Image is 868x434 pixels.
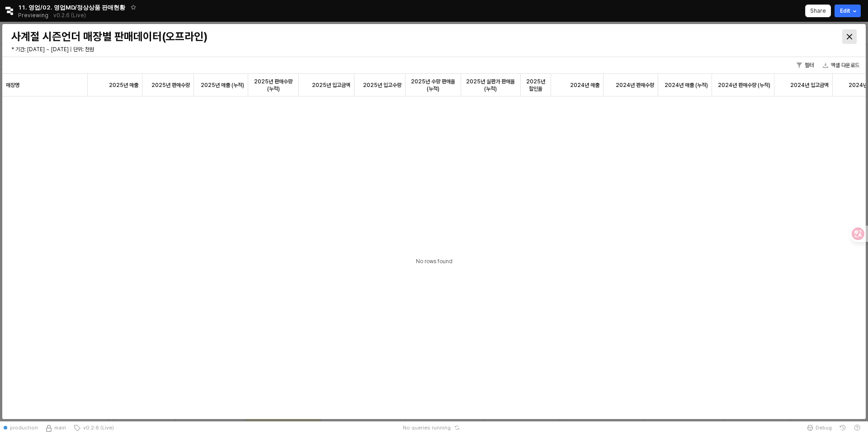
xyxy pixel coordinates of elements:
[453,425,462,430] button: Reset app state
[718,82,770,89] span: 2024년 판매수량 (누적)
[616,82,654,89] span: 2024년 판매수량
[18,3,125,12] span: 11. 영업/02. 영업MD/정상상품 판매현황
[842,29,857,44] button: Close
[805,5,831,17] button: Share app
[570,82,599,89] span: 2024년 매출
[665,82,708,89] span: 2024년 매출 (누적)
[11,30,359,43] h3: 사계절 시즌언더 매장별 판매데이터(오프라인)
[10,424,38,431] span: production
[53,12,86,19] p: v0.2.6 (Live)
[403,424,451,431] span: No queries running
[363,82,401,89] span: 2025년 입고수량
[129,3,138,12] button: Add app to favorites
[835,5,861,17] button: Edit
[80,424,114,431] span: v0.2.6 (Live)
[312,82,350,89] span: 2025년 입고금액
[18,11,48,20] span: Previewing
[790,82,829,89] span: 2024년 입고금액
[42,421,70,434] button: Source Control
[524,78,547,92] span: 2025년 할인율
[18,9,91,22] div: Previewing v0.2.6 (Live)
[465,78,517,92] span: 2025년 실판가 판매율 (누적)
[151,82,190,89] span: 2025년 판매수량
[819,60,863,71] button: 엑셀 다운로드
[793,60,817,71] button: 필터
[409,78,457,92] span: 2025년 수량 판매율 (누적)
[252,78,295,92] span: 2025년 판매수량 (누적)
[2,96,866,427] div: No rows found
[11,45,217,53] p: * 기간: [DATE] ~ [DATE] | 단위: 천원
[835,421,850,434] button: History
[803,421,835,434] button: Debug
[109,82,138,89] span: 2025년 매출
[70,421,118,434] button: v0.2.6 (Live)
[810,7,826,14] p: Share
[54,424,66,431] span: main
[6,82,19,89] span: 매장명
[48,9,91,22] button: Releases and History
[850,421,864,434] button: Help
[816,424,832,431] span: Debug
[201,82,244,89] span: 2025년 매출 (누적)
